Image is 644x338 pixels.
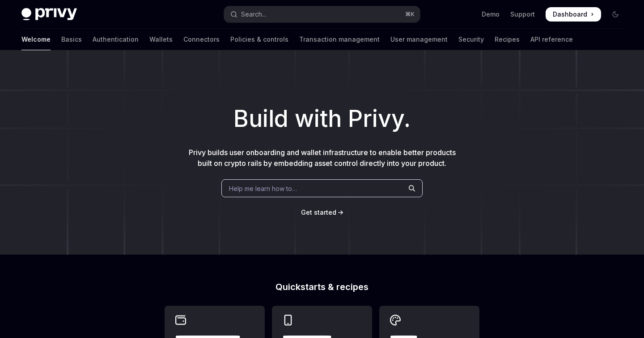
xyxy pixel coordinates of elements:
a: User management [390,29,448,50]
a: Basics [61,29,82,50]
div: Search... [241,9,266,20]
span: Privy builds user onboarding and wallet infrastructure to enable better products built on crypto ... [189,148,456,168]
h1: Build with Privy. [14,101,630,136]
a: Connectors [183,29,220,50]
h2: Quickstarts & recipes [165,282,479,291]
a: API reference [530,29,573,50]
a: Support [510,10,535,19]
span: Dashboard [553,10,587,19]
span: Help me learn how to… [229,184,297,193]
a: Security [458,29,484,50]
a: Demo [482,10,500,19]
a: Authentication [93,29,139,50]
a: Get started [301,208,336,217]
a: Recipes [495,29,520,50]
button: Toggle dark mode [608,7,623,22]
a: Welcome [21,29,51,50]
img: dark logo [21,8,77,21]
span: Get started [301,208,336,216]
a: Transaction management [299,29,380,50]
a: Wallets [149,29,173,50]
span: ⌘ K [405,11,415,18]
button: Open search [224,6,419,22]
a: Dashboard [546,7,601,22]
a: Policies & controls [230,29,288,50]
